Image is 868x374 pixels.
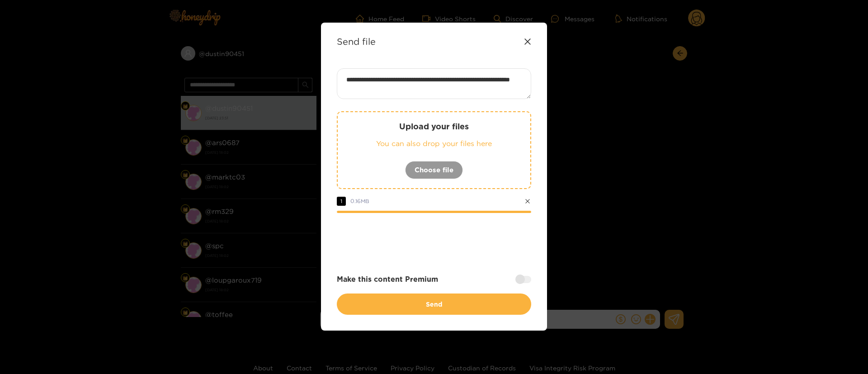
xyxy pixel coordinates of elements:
[356,121,512,132] p: Upload your files
[337,294,531,315] button: Send
[337,36,376,47] strong: Send file
[350,198,369,204] span: 0.16 MB
[405,161,463,179] button: Choose file
[356,138,512,149] p: You can also drop your files here
[337,274,438,284] strong: Make this content Premium
[337,197,346,206] span: 1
